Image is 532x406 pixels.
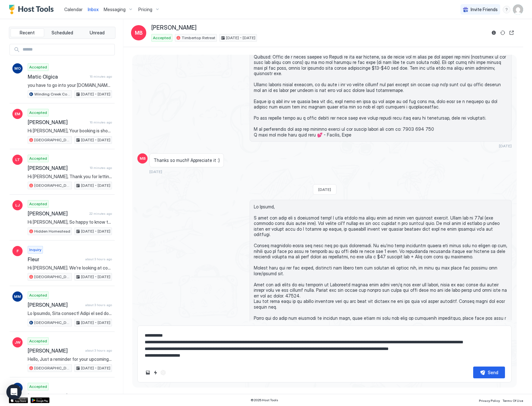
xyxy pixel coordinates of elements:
[502,399,523,402] span: Terms Of Use
[318,187,331,192] span: [DATE]
[85,257,112,261] span: about 3 hours ago
[28,311,112,316] span: Lo Ipsumdo, Sita consect! Adipi el sed doe te inci utla! 😁✨ E dolo magnaa en adm ve quisnos exer ...
[29,156,47,161] span: Accepted
[154,157,220,163] span: Thanks so much!! Appreciate it :)
[81,91,110,97] span: [DATE] - [DATE]
[490,29,498,37] button: Reservation information
[15,111,20,117] span: EM
[104,7,126,12] span: Messaging
[28,174,112,179] span: Hi [PERSON_NAME], Thank you for letting us know. Safe travels home. :) Kind regards, [PERSON_NAME].
[45,28,79,37] button: Scheduled
[153,35,171,41] span: Accepted
[85,303,112,307] span: about 3 hours ago
[29,338,47,344] span: Accepted
[81,183,110,188] span: [DATE] - [DATE]
[20,30,35,36] span: Recent
[90,166,112,170] span: 19 minutes ago
[226,35,255,41] span: [DATE] - [DATE]
[29,64,47,70] span: Accepted
[254,204,508,326] span: Lo Ipsumd, S amet con adip eli s doeiusmod temp! I utla etdolo ma aliqu enim ad minim ven quisnos...
[34,91,70,97] span: Winding Creek Cottage
[81,365,110,371] span: [DATE] - [DATE]
[499,29,507,37] button: Sync reservation
[31,397,50,403] a: Google Play Store
[29,201,47,207] span: Accepted
[28,265,112,271] span: Hi [PERSON_NAME]. We’re looking at coming to [GEOGRAPHIC_DATA] [DATE]-[DATE]. I see that there is...
[34,365,70,371] span: [GEOGRAPHIC_DATA]
[34,228,70,234] span: Hidden Homestead
[81,228,110,234] span: [DATE] - [DATE]
[513,4,523,15] div: User profile
[499,143,512,148] span: [DATE]
[34,183,70,188] span: [GEOGRAPHIC_DATA]
[15,339,21,345] span: JW
[28,82,112,88] span: you have to go into your [DOMAIN_NAME] app and cancel the booking yourself. We can not cancel you...
[34,137,70,143] span: [GEOGRAPHIC_DATA]
[15,157,20,163] span: LT
[88,6,99,13] a: Inbox
[17,248,19,254] span: F
[508,29,515,37] button: Open reservation
[149,169,162,174] span: [DATE]
[28,302,83,308] span: [PERSON_NAME]
[81,137,110,143] span: [DATE] - [DATE]
[28,128,112,134] span: Hi [PERSON_NAME], Your booking is showing to be [DATE] through till the 9th 2026. is this correct...
[473,367,505,378] button: Send
[9,397,28,403] a: App Store
[503,6,510,13] div: menu
[14,294,21,299] span: MM
[81,274,110,280] span: [DATE] - [DATE]
[89,212,112,216] span: 22 minutes ago
[85,348,112,353] span: about 3 hours ago
[90,120,112,124] span: 16 minutes ago
[138,7,152,12] span: Pricing
[14,66,21,71] span: MO
[28,210,87,217] span: [PERSON_NAME]
[28,165,87,171] span: [PERSON_NAME]
[34,320,70,325] span: [GEOGRAPHIC_DATA]
[64,6,83,13] a: Calendar
[502,397,523,403] a: Terms Of Use
[182,35,215,41] span: Timbertop Retreat
[80,28,114,37] button: Unread
[28,219,112,225] span: Hi [PERSON_NAME], So happy to know that you enjoyed your stay. :) Safe travels home. Kind regards...
[29,247,41,253] span: Inquiry
[251,398,278,402] span: © 2025 Host Tools
[81,320,110,325] span: [DATE] - [DATE]
[28,256,83,262] span: Fleur
[90,30,105,36] span: Unread
[20,44,114,55] input: Input Field
[28,356,112,362] span: Hello, Just a reminder for your upcoming stay at [GEOGRAPHIC_DATA]. I hope you are looking forwar...
[144,369,152,376] button: Upload image
[28,119,87,125] span: [PERSON_NAME]
[140,156,146,161] span: MB
[471,7,498,12] span: Invite Friends
[10,28,44,37] button: Recent
[29,384,47,389] span: Accepted
[29,292,47,298] span: Accepted
[34,274,70,280] span: [GEOGRAPHIC_DATA]
[479,399,500,402] span: Privacy Policy
[28,73,87,80] span: Matic Olgica
[488,369,498,376] div: Send
[28,393,82,399] span: [PERSON_NAME]
[9,5,57,14] a: Host Tools Logo
[64,7,83,12] span: Calendar
[28,347,83,354] span: [PERSON_NAME]
[479,397,500,403] a: Privacy Policy
[29,110,47,115] span: Accepted
[15,202,20,208] span: LJ
[151,24,197,31] span: [PERSON_NAME]
[135,29,143,37] span: MB
[52,30,73,36] span: Scheduled
[6,384,22,400] div: Open Intercom Messenger
[152,369,159,376] button: Quick reply
[90,74,112,79] span: 16 minutes ago
[88,7,99,12] span: Inbox
[9,27,115,39] div: tab-group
